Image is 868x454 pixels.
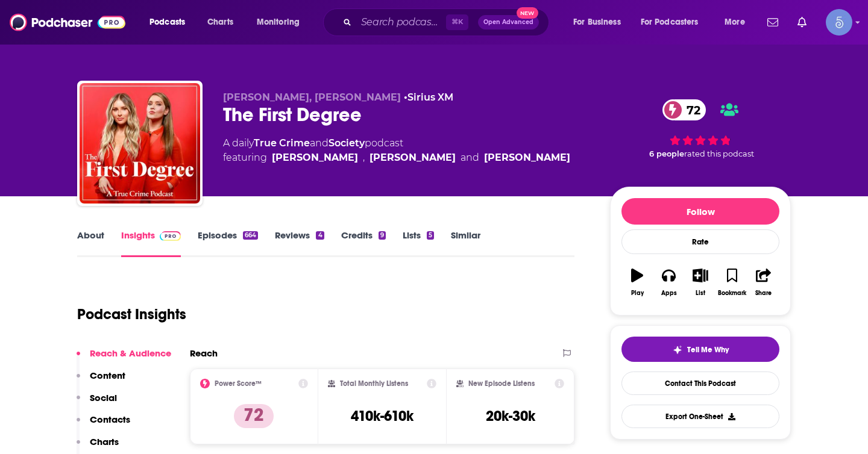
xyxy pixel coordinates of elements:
[370,151,456,165] div: [PERSON_NAME]
[10,11,125,34] img: Podchaser - Follow, Share and Rate Podcasts
[517,7,538,19] span: New
[684,149,754,158] span: rated this podcast
[90,392,117,403] p: Social
[356,13,446,32] input: Search podcasts, credits, & more...
[90,414,130,425] p: Contacts
[696,290,705,297] div: List
[763,12,783,33] a: Show notifications dropdown
[316,231,324,240] div: 4
[446,14,468,30] span: ⌘ K
[673,345,682,355] img: tell me why sparkle
[649,149,684,158] span: 6 people
[351,407,414,425] h3: 410k-610k
[685,261,716,304] button: List
[77,347,171,370] button: Reach & Audience
[573,14,621,31] span: For Business
[149,14,185,31] span: Podcasts
[90,370,125,381] p: Content
[329,137,365,149] a: Society
[621,372,779,395] a: Contact This Podcast
[716,13,760,32] button: open menu
[223,151,570,165] span: featuring
[77,414,130,436] button: Contacts
[77,229,104,257] a: About
[653,261,684,304] button: Apps
[363,151,365,165] span: ,
[340,379,408,388] h2: Total Monthly Listens
[633,13,716,32] button: open menu
[687,345,729,355] span: Tell Me Why
[77,370,125,392] button: Content
[248,13,315,32] button: open menu
[451,229,480,257] a: Similar
[407,92,453,103] a: Sirius XM
[404,92,453,103] span: •
[77,305,186,323] h1: Podcast Insights
[254,137,310,149] a: True Crime
[90,347,171,359] p: Reach & Audience
[631,290,644,297] div: Play
[207,14,233,31] span: Charts
[272,151,358,165] div: [PERSON_NAME]
[641,14,699,31] span: For Podcasters
[275,229,324,257] a: Reviews4
[484,151,570,165] a: Billy Jensen
[80,83,200,204] img: The First Degree
[793,12,811,33] a: Show notifications dropdown
[755,290,772,297] div: Share
[198,229,258,257] a: Episodes664
[77,392,117,414] button: Social
[621,337,779,362] button: tell me why sparkleTell Me Why
[379,231,386,240] div: 9
[661,290,677,297] div: Apps
[190,347,218,359] h2: Reach
[403,229,434,257] a: Lists5
[141,13,201,32] button: open menu
[335,8,561,36] div: Search podcasts, credits, & more...
[826,9,852,36] span: Logged in as Spiral5-G1
[234,404,274,428] p: 72
[621,229,779,254] div: Rate
[621,198,779,225] button: Follow
[461,151,479,165] span: and
[610,92,791,166] div: 72 6 peoplerated this podcast
[257,14,300,31] span: Monitoring
[121,229,181,257] a: InsightsPodchaser Pro
[826,9,852,36] button: Show profile menu
[675,99,706,120] span: 72
[341,229,386,257] a: Credits9
[483,19,533,25] span: Open Advanced
[223,92,401,103] span: [PERSON_NAME], [PERSON_NAME]
[621,405,779,428] button: Export One-Sheet
[486,407,535,425] h3: 20k-30k
[716,261,747,304] button: Bookmark
[662,99,706,120] a: 72
[243,231,258,240] div: 664
[90,436,119,447] p: Charts
[725,14,745,31] span: More
[160,231,181,241] img: Podchaser Pro
[565,13,636,32] button: open menu
[468,379,535,388] h2: New Episode Listens
[310,137,329,149] span: and
[826,9,852,36] img: User Profile
[621,261,653,304] button: Play
[200,13,241,32] a: Charts
[215,379,262,388] h2: Power Score™
[427,231,434,240] div: 5
[718,290,746,297] div: Bookmark
[478,15,539,30] button: Open AdvancedNew
[223,136,570,165] div: A daily podcast
[748,261,779,304] button: Share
